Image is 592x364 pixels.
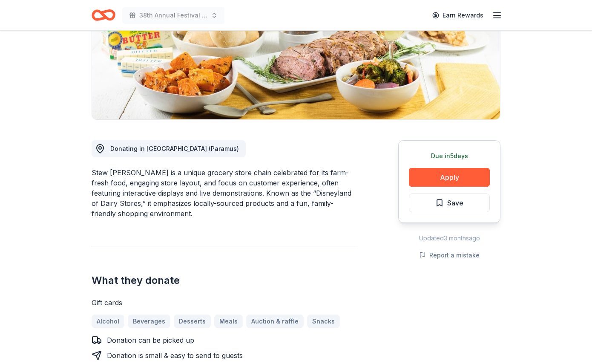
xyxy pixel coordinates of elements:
h2: What they donate [92,274,357,287]
a: Auction & raffle [246,315,304,328]
div: Donation is small & easy to send to guests [107,350,243,361]
a: Earn Rewards [427,8,489,23]
div: Gift cards [92,298,357,308]
a: Meals [214,315,243,328]
a: Snacks [307,315,340,328]
div: Donation can be picked up [107,335,194,345]
button: Save [409,194,490,212]
a: Home [92,5,115,25]
a: Desserts [174,315,211,328]
span: Donating in [GEOGRAPHIC_DATA] (Paramus) [110,145,239,152]
div: Stew [PERSON_NAME] is a unique grocery store chain celebrated for its farm-fresh food, engaging s... [92,168,357,219]
div: Updated 3 months ago [398,233,500,243]
a: Alcohol [92,315,124,328]
div: Due in 5 days [409,151,490,161]
button: Report a mistake [419,250,480,260]
a: Beverages [128,315,170,328]
button: Apply [409,168,490,187]
button: 38th Annual Festival of Trees [122,7,224,24]
span: Save [447,197,463,208]
span: 38th Annual Festival of Trees [139,10,207,20]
